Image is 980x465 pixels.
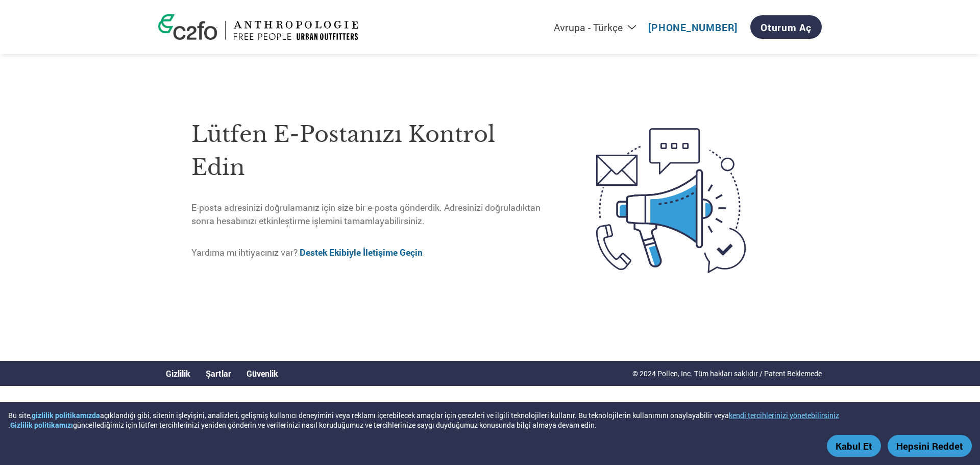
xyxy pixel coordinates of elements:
a: Güvenlik [247,368,278,379]
h1: Lütfen e-postanızı kontrol edin [191,118,553,184]
a: Gizlilik politikamızı [10,420,73,430]
a: Gizlilik [166,368,190,379]
a: Destek Ekibiyle İletişime Geçin [300,247,423,258]
p: Yardıma mı ihtiyacınız var? [191,246,553,259]
button: Hepsini Reddet [888,435,972,457]
img: open-email [553,110,789,291]
img: c2fo logo [158,14,217,40]
p: E-posta adresinizi doğrulamanız için size bir e-posta gönderdik. Adresinizi doğruladıktan sonra h... [191,201,553,228]
img: Urban Outfitters [233,21,358,40]
button: Kabul Et [827,435,881,457]
a: gizlilik politikamızda [32,410,100,420]
div: Bu site, açıklandığı gibi, sitenin işleyişini, analizleri, gelişmiş kullanıcı deneyimini veya rek... [8,410,839,430]
button: kendi tercihlerinizi yönetebilirsiniz [729,410,839,420]
a: Oturum Aç [750,15,822,39]
a: ​[PHONE_NUMBER] [648,21,738,34]
a: Şartlar​ [206,368,231,379]
p: © 2024 Pollen, Inc. Tüm hakları saklıdır / Patent Beklemede [632,368,822,379]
